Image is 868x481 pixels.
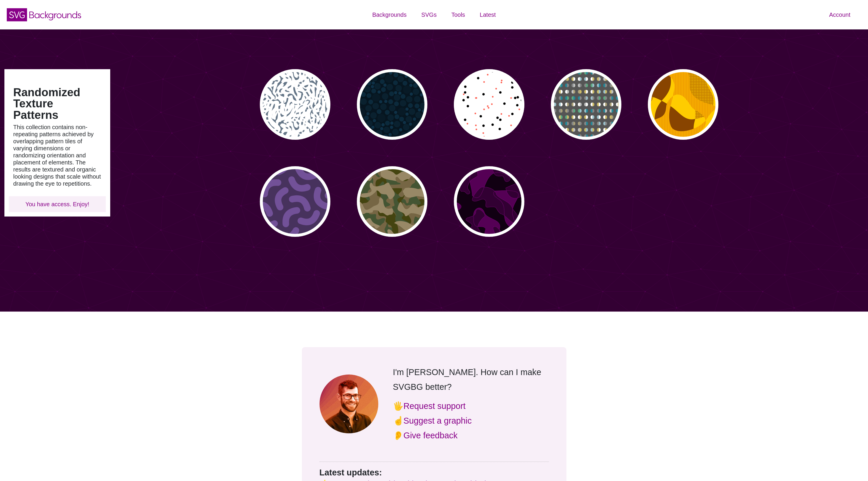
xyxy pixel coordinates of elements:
a: Give feedback [404,431,458,440]
p: You have access. Enjoy! [13,201,101,208]
h1: Randomized Texture Patterns [13,87,101,121]
a: Latest [472,6,503,24]
a: Tools [444,6,472,24]
a: Account [822,6,858,24]
button: grid of mismatching half-circle pair [551,69,621,140]
p: ☝ [393,413,549,428]
a: Suggest a graphic [404,416,472,425]
button: blob intersections in purple [454,166,524,237]
button: purple brain like organic pattern [260,166,330,237]
img: Matt Visiwig Headshot [320,375,378,433]
p: 🖐 [393,399,549,413]
button: black and red spatter drops on white [454,69,524,140]
a: Backgrounds [365,6,414,24]
p: I'm [PERSON_NAME]. How can I make SVGBG better? [393,365,549,394]
a: Request support [404,401,466,411]
a: SVGs [414,6,444,24]
button: gray texture pattern on white [260,69,330,140]
button: army-like camo pattern [357,166,427,237]
button: navy blue bubbles fill background [357,69,427,140]
p: This collection contains non-repeating patterns achieved by overlapping pattern tiles of varying ... [13,124,101,187]
strong: Latest updates: [320,468,382,477]
button: simple patterns fill weird blob shapes in brown and yellow [648,69,718,140]
p: 👂 [393,428,549,443]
